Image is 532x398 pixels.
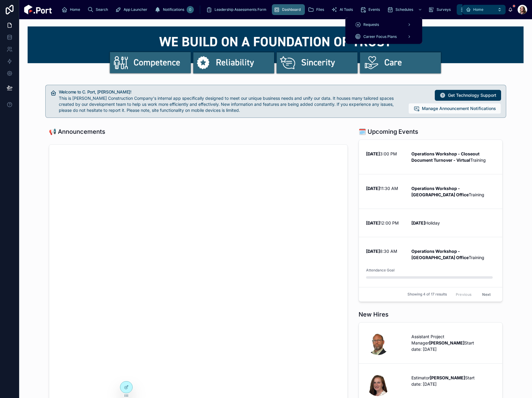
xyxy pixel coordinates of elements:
h5: Welcome to C. Port, Sarah! [59,90,404,94]
strong: Operations Workshop - [GEOGRAPHIC_DATA] Office [411,186,469,197]
a: AI Tools [329,4,357,15]
img: App logo [24,5,52,14]
p: 8:30 AM [366,248,404,254]
p: Holiday [411,220,495,226]
a: Notifications0 [153,4,196,15]
strong: [PERSON_NAME] [430,375,465,380]
span: Notifications [163,7,184,12]
button: Manage Announcement Notifications [408,103,501,114]
strong: [DATE] [366,249,380,254]
span: Home [70,7,80,12]
span: This is [PERSON_NAME] Construction Company's internal app specifically designed to meet our uniqu... [59,96,394,113]
strong: [DATE] [411,220,425,225]
a: [DATE]8:30 AMOperations Workshop - [GEOGRAPHIC_DATA] OfficeTrainingAttendance Goal [359,237,502,287]
button: Next [478,290,495,299]
span: Schedules [395,7,413,12]
p: 12:00 PM [366,220,404,226]
div: 0 [187,6,194,13]
strong: [DATE] [366,220,380,225]
span: Events [368,7,380,12]
button: Get Technology Support [435,90,501,101]
span: Leadership Assessments Form [215,7,266,12]
strong: Operations Workshop - [GEOGRAPHIC_DATA] Office [411,249,469,260]
a: Career Focus Plans [351,31,416,42]
a: [DATE]11:30 AMOperations Workshop - [GEOGRAPHIC_DATA] OfficeTraining [359,174,502,209]
strong: [PERSON_NAME] [429,340,464,345]
p: Estimator Start date: [DATE] [411,375,495,387]
h1: New Hires [359,310,389,319]
span: Showing 4 of 17 results [407,292,447,297]
a: Dashboard [272,4,305,15]
a: Search [86,4,112,15]
strong: [DATE] [366,186,380,191]
span: Manage Announcement Notifications [422,106,496,112]
p: Training [411,248,495,261]
a: Files [306,4,328,15]
p: 11:30 AM [366,185,404,191]
strong: Operations Workshop - Closeout Document Turnover - Virtual [411,151,480,163]
a: Leadership Assessments Form [204,4,271,15]
div: scrollable content [345,17,422,44]
p: Training [411,151,495,163]
span: Home [473,7,483,12]
img: 22972-cportbannew_topban3-02.png [28,26,524,75]
span: Search [96,7,108,12]
p: Assistant Project Manager Start date: [DATE] [411,333,495,352]
span: Attendance Goal [366,268,495,273]
span: Get Technology Support [448,92,496,98]
strong: [DATE] [366,151,380,156]
button: Home [462,5,506,14]
span: Dashboard [282,7,301,12]
p: 3:00 PM [366,151,404,157]
h1: 📢 Announcements [49,127,105,136]
span: Requests [363,22,379,27]
a: App Launcher [113,4,152,15]
div: scrollable content [57,3,462,16]
a: Requests [351,19,416,30]
span: Surveys [437,7,451,12]
a: Events [358,4,384,15]
a: [DATE]12:00 PM[DATE]Holiday [359,209,502,237]
div: This is Clark Construction Company's internal app specifically designed to meet our unique busine... [59,95,404,113]
a: [DATE]3:00 PMOperations Workshop - Closeout Document Turnover - VirtualTraining [359,140,502,174]
span: AI Tools [340,7,353,12]
h1: 🗓️ Upcoming Events [359,127,418,136]
a: Home [60,4,84,15]
a: Schedules [385,4,425,15]
p: Training [411,185,495,198]
a: Surveys [426,4,455,15]
span: Files [316,7,324,12]
span: App Launcher [124,7,147,12]
span: Career Focus Plans [363,34,397,39]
